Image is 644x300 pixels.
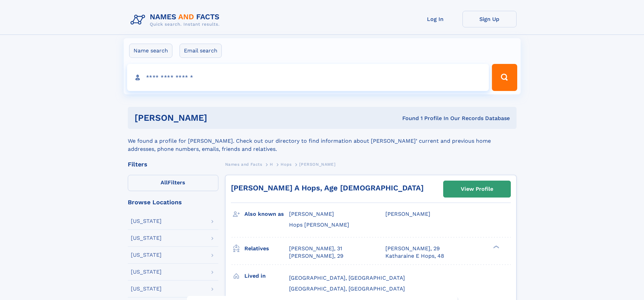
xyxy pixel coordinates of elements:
[180,44,222,58] label: Email search
[128,199,218,205] div: Browse Locations
[128,129,517,153] div: We found a profile for [PERSON_NAME]. Check out our directory to find information about [PERSON_N...
[131,218,162,224] div: [US_STATE]
[305,115,510,122] div: Found 1 Profile In Our Records Database
[281,162,291,167] span: Hops
[444,181,510,197] a: View Profile
[131,235,162,241] div: [US_STATE]
[299,162,335,167] span: [PERSON_NAME]
[244,208,289,220] h3: Also known as
[281,160,291,168] a: Hops
[289,222,349,228] span: Hops [PERSON_NAME]
[131,252,162,258] div: [US_STATE]
[131,269,162,275] div: [US_STATE]
[128,161,218,167] div: Filters
[492,245,500,249] div: ❯
[128,11,225,29] img: Logo Names and Facts
[461,181,493,197] div: View Profile
[225,160,262,168] a: Names and Facts
[462,11,517,27] a: Sign Up
[129,44,172,58] label: Name search
[244,243,289,254] h3: Relatives
[289,245,342,252] a: [PERSON_NAME], 31
[385,211,430,217] span: [PERSON_NAME]
[289,252,343,260] a: [PERSON_NAME], 29
[289,285,405,292] span: [GEOGRAPHIC_DATA], [GEOGRAPHIC_DATA]
[270,162,273,167] span: H
[231,184,424,192] a: [PERSON_NAME] A Hops, Age [DEMOGRAPHIC_DATA]
[131,286,162,292] div: [US_STATE]
[289,211,334,217] span: [PERSON_NAME]
[128,175,218,191] label: Filters
[385,245,440,252] a: [PERSON_NAME], 29
[492,64,517,91] button: Search Button
[289,275,405,281] span: [GEOGRAPHIC_DATA], [GEOGRAPHIC_DATA]
[135,114,305,122] h1: [PERSON_NAME]
[161,179,168,186] span: All
[270,160,273,168] a: H
[244,270,289,282] h3: Lived in
[408,11,462,27] a: Log In
[385,252,444,260] a: Katharaine E Hops, 48
[127,64,489,91] input: search input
